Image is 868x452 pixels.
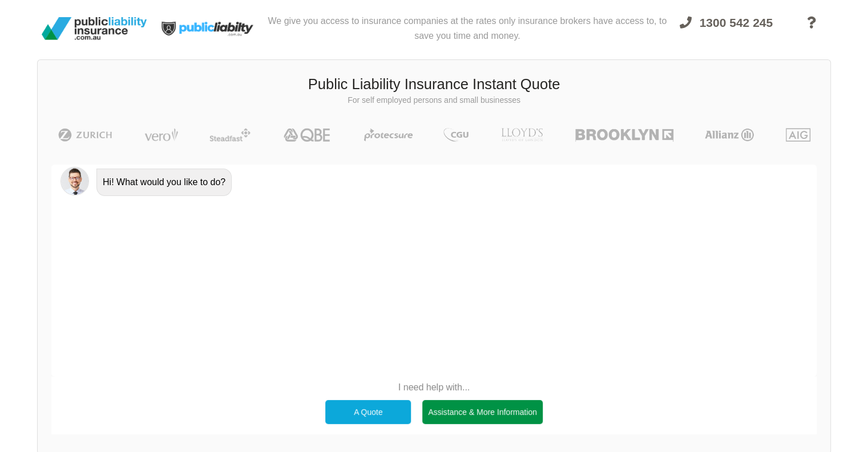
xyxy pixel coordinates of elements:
[439,128,473,142] img: CGU | Public Liability Insurance
[495,128,550,142] img: LLOYD's | Public Liability Insurance
[700,16,773,29] span: 1300 542 245
[46,95,822,106] p: For self employed persons and small businesses
[60,167,89,195] img: Chatbot | PLI
[53,128,118,142] img: Zurich | Public Liability Insurance
[139,128,183,142] img: Vero | Public Liability Insurance
[360,128,417,142] img: Protecsure | Public Liability Insurance
[37,13,151,45] img: Public Liability Insurance
[320,381,548,394] p: I need help with...
[781,128,815,142] img: AIG | Public Liability Insurance
[422,400,543,424] div: Assistance & More Information
[46,74,822,95] h3: Public Liability Insurance Instant Quote
[571,128,677,142] img: Brooklyn | Public Liability Insurance
[265,5,669,53] div: We give you access to insurance companies at the rates only insurance brokers have access to, to ...
[699,128,760,142] img: Allianz | Public Liability Insurance
[669,9,783,53] a: 1300 542 245
[151,5,265,53] img: Public Liability Insurance Light
[277,128,338,142] img: QBE | Public Liability Insurance
[325,400,411,424] div: A Quote
[96,169,232,196] div: Hi! What would you like to do?
[205,128,255,142] img: Steadfast | Public Liability Insurance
